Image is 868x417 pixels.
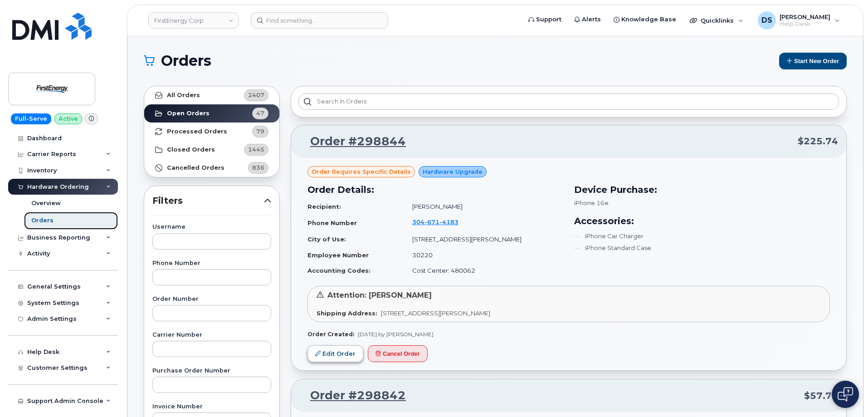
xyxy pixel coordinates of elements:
button: Start New Order [779,53,847,69]
a: Processed Orders79 [144,123,279,141]
a: 3046714183 [412,218,469,226]
span: [STREET_ADDRESS][PERSON_NAME] [381,309,490,317]
a: Order #298844 [299,133,406,150]
strong: Open Orders [167,110,210,117]
a: Cancelled Orders836 [144,159,279,177]
label: Username [152,224,271,230]
img: Open chat [838,387,853,402]
label: Carrier Number [152,332,271,338]
span: 2407 [248,91,264,99]
strong: Employee Number [307,251,369,259]
td: Cost Center: 480062 [404,263,563,279]
a: Closed Orders1445 [144,141,279,159]
span: 836 [252,163,264,172]
strong: Recipient: [307,203,341,210]
span: 4183 [439,218,458,226]
span: $57.74 [804,389,838,402]
h3: Accessories: [574,214,830,228]
button: Cancel Order [368,345,428,362]
span: 47 [256,109,264,118]
a: Open Orders47 [144,104,279,123]
li: iPhone Standard Case [574,244,830,252]
strong: Accounting Codes: [307,267,371,274]
td: [STREET_ADDRESS][PERSON_NAME] [404,231,563,247]
strong: Order Created: [307,331,354,338]
label: Phone Number [152,260,271,266]
strong: Closed Orders [167,146,215,153]
h3: Device Purchase: [574,183,830,196]
span: Hardware Upgrade [423,167,483,176]
strong: Processed Orders [167,128,227,135]
span: Order requires Specific details [312,167,411,176]
strong: All Orders [167,92,200,99]
span: Filters [152,194,264,207]
span: 79 [256,127,264,136]
span: 671 [424,218,439,226]
label: Purchase Order Number [152,368,271,374]
input: Search in orders [298,93,839,110]
li: iPhone Car Charger [574,232,830,240]
span: iPhone 16e [574,199,609,206]
span: Orders [161,54,211,68]
a: All Orders2407 [144,86,279,104]
td: 30220 [404,247,563,263]
strong: Phone Number [307,219,357,226]
span: Attention: [PERSON_NAME] [327,291,432,299]
strong: Cancelled Orders [167,164,224,172]
label: Invoice Number [152,404,271,410]
a: Order #298842 [299,388,406,404]
strong: Shipping Address: [317,309,377,317]
span: [DATE] by [PERSON_NAME] [358,331,434,338]
span: 304 [412,218,458,226]
td: [PERSON_NAME] [404,199,563,215]
h3: Order Details: [307,183,563,196]
label: Order Number [152,296,271,302]
a: Edit Order [307,345,363,362]
strong: City of Use: [307,235,346,243]
span: 1445 [248,145,264,154]
span: $225.74 [798,135,838,148]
